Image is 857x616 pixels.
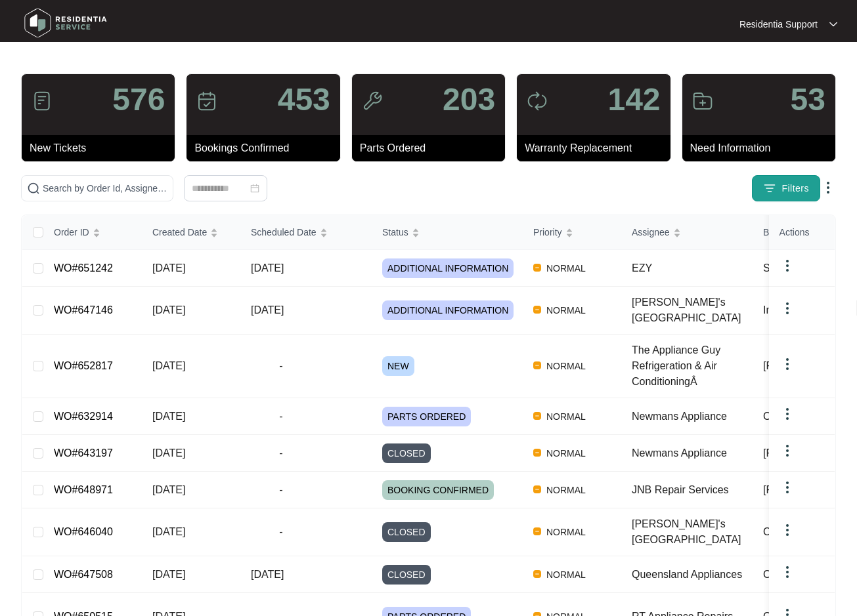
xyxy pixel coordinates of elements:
[763,360,850,371] span: [PERSON_NAME]
[32,91,53,112] img: icon
[43,181,167,195] input: Search by Order Id, Assignee Name, Customer Name, Brand and Model
[632,409,753,424] div: Newmans Appliance
[769,215,835,250] th: Actions
[54,262,113,274] a: WO#651242
[30,140,175,156] p: New Tickets
[112,84,165,115] p: 576
[142,215,240,250] th: Created Date
[763,225,787,239] span: Brand
[251,262,284,274] span: [DATE]
[152,225,207,239] span: Created Date
[382,225,408,239] span: Status
[533,225,562,239] span: Priority
[763,262,795,274] span: Stirling
[541,445,591,461] span: NORMAL
[54,360,113,371] a: WO#652817
[533,361,541,369] img: Vercel Logo
[251,358,311,374] span: -
[362,91,383,112] img: icon
[443,84,495,115] p: 203
[541,358,591,374] span: NORMAL
[780,356,795,372] img: dropdown arrow
[152,304,185,316] span: [DATE]
[533,485,541,493] img: Vercel Logo
[382,522,431,542] span: CLOSED
[54,225,89,239] span: Order ID
[739,18,818,31] p: Residentia Support
[763,526,797,537] span: Omega
[763,447,850,459] span: [PERSON_NAME]
[251,445,311,461] span: -
[541,409,591,424] span: NORMAL
[780,443,795,459] img: dropdown arrow
[541,482,591,498] span: NORMAL
[382,565,431,585] span: CLOSED
[632,225,670,239] span: Assignee
[780,406,795,422] img: dropdown arrow
[54,526,113,537] a: WO#646040
[690,140,835,156] p: Need Information
[194,140,340,156] p: Bookings Confirmed
[54,304,113,316] a: WO#647146
[763,484,850,495] span: [PERSON_NAME]
[278,84,330,115] p: 453
[780,300,795,316] img: dropdown arrow
[152,411,185,422] span: [DATE]
[382,300,514,320] span: ADDITIONAL INFORMATION
[152,262,185,274] span: [DATE]
[152,569,185,580] span: [DATE]
[541,567,591,583] span: NORMAL
[533,527,541,535] img: Vercel Logo
[251,225,317,239] span: Scheduled Date
[763,304,789,316] span: Inalto
[54,411,113,422] a: WO#632914
[632,482,753,498] div: JNB Repair Services
[533,264,541,272] img: Vercel Logo
[533,306,541,314] img: Vercel Logo
[632,516,753,548] div: [PERSON_NAME]'s [GEOGRAPHIC_DATA]
[372,215,523,250] th: Status
[54,569,113,580] a: WO#647508
[27,182,40,195] img: search-icon
[533,570,541,578] img: Vercel Logo
[829,21,837,28] img: dropdown arrow
[632,295,753,326] div: [PERSON_NAME]'s [GEOGRAPHIC_DATA]
[621,215,753,250] th: Assignee
[382,258,514,278] span: ADDITIONAL INFORMATION
[152,447,185,459] span: [DATE]
[54,447,113,459] a: WO#643197
[196,91,217,112] img: icon
[607,84,660,115] p: 142
[632,342,753,390] div: The Appliance Guy Refrigeration & Air ConditioningÂ
[632,567,753,583] div: Queensland Appliances
[251,482,311,498] span: -
[632,445,753,461] div: Newmans Appliance
[541,524,591,540] span: NORMAL
[820,180,836,195] img: dropdown arrow
[152,484,185,495] span: [DATE]
[360,140,505,156] p: Parts Ordered
[780,522,795,538] img: dropdown arrow
[753,215,850,250] th: Brand
[382,443,431,463] span: CLOSED
[251,409,311,424] span: -
[43,215,142,250] th: Order ID
[533,412,541,420] img: Vercel Logo
[541,302,591,318] span: NORMAL
[251,304,284,316] span: [DATE]
[251,524,311,540] span: -
[752,175,820,201] button: filter iconFilters
[781,182,809,195] span: Filters
[541,260,591,276] span: NORMAL
[382,480,494,500] span: BOOKING CONFIRMED
[780,564,795,580] img: dropdown arrow
[382,356,414,376] span: NEW
[632,260,753,276] div: EZY
[780,258,795,274] img: dropdown arrow
[240,215,372,250] th: Scheduled Date
[251,569,284,580] span: [DATE]
[763,569,797,580] span: Omega
[20,3,112,43] img: residentia service logo
[523,215,621,250] th: Priority
[692,91,713,112] img: icon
